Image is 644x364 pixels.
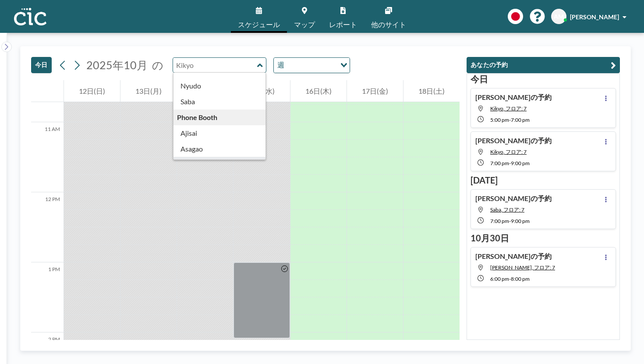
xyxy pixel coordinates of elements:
[471,74,616,85] h3: 今日
[64,80,120,102] div: 12日(日)
[86,58,148,71] span: 2025年10月
[490,160,509,166] span: 7:00 PM
[173,125,266,141] div: Ajisai
[475,136,552,145] h4: [PERSON_NAME]の予約
[475,252,552,261] h4: [PERSON_NAME]の予約
[274,58,350,73] div: Search for option
[173,78,266,94] div: Nyudo
[490,264,555,271] span: Suji, フロア: 7
[276,60,286,71] span: 週
[31,57,52,73] button: 今日
[511,218,530,224] span: 9:00 PM
[31,262,64,332] div: 1 PM
[511,160,530,166] span: 9:00 PM
[294,21,315,28] span: マップ
[471,233,616,244] h3: 10月30日
[173,94,266,110] div: Saba
[509,218,511,224] span: -
[120,80,177,102] div: 13日(月)
[490,148,527,155] span: Kikyo, フロア: 7
[490,206,524,213] span: Saba, フロア: 7
[490,105,527,112] span: Kikyo, フロア: 7
[31,192,64,262] div: 12 PM
[467,57,620,73] button: あなたの予約
[475,93,552,102] h4: [PERSON_NAME]の予約
[490,218,509,224] span: 7:00 PM
[31,122,64,192] div: 11 AM
[509,276,511,282] span: -
[287,60,335,71] input: Search for option
[329,21,357,28] span: レポート
[290,80,347,102] div: 16日(木)
[347,80,403,102] div: 17日(金)
[490,117,509,123] span: 5:00 PM
[14,8,46,25] img: organization-logo
[509,117,511,123] span: -
[511,276,530,282] span: 8:00 PM
[511,117,530,123] span: 7:00 PM
[173,157,266,173] div: Deigo
[403,80,460,102] div: 18日(土)
[509,160,511,166] span: -
[554,13,564,21] span: AM
[173,141,266,157] div: Asagao
[173,110,266,125] div: Phone Booth
[152,58,163,72] span: の
[570,13,619,21] span: [PERSON_NAME]
[490,276,509,282] span: 6:00 PM
[371,21,406,28] span: 他のサイト
[475,194,552,203] h4: [PERSON_NAME]の予約
[471,175,616,186] h3: [DATE]
[173,58,257,72] input: Kikyo
[238,21,280,28] span: スケジュール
